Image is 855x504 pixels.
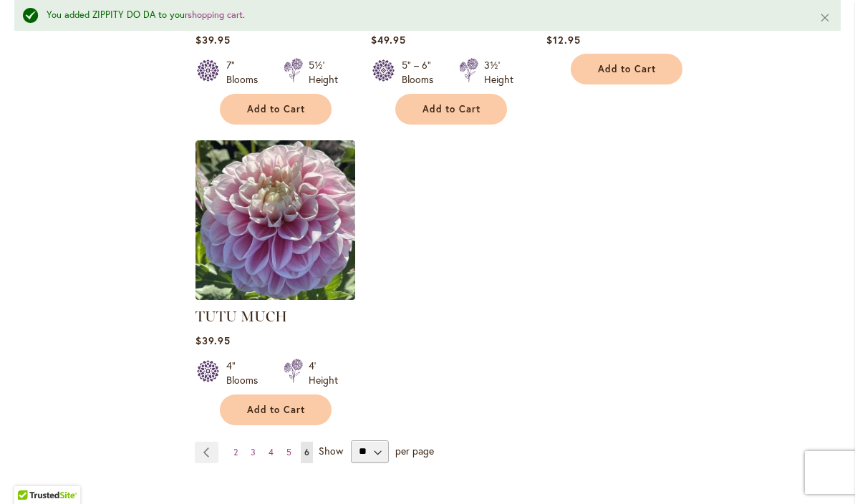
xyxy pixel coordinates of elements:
[226,359,266,387] div: 4" Blooms
[195,140,355,300] img: Tutu Much
[226,58,266,87] div: 7" Blooms
[47,9,798,22] div: You added ZIPPITY DO DA to your .
[269,447,274,457] span: 4
[402,58,442,87] div: 5" – 6" Blooms
[546,33,581,47] span: $12.95
[395,443,434,457] span: per page
[195,308,287,325] a: TUTU MUCH
[309,359,338,387] div: 4' Height
[251,447,256,457] span: 3
[395,94,507,125] button: Add to Cart
[230,442,241,463] a: 2
[247,404,306,416] span: Add to Cart
[283,442,295,463] a: 5
[220,394,332,425] button: Add to Cart
[304,447,309,457] span: 6
[247,442,259,463] a: 3
[319,443,343,457] span: Show
[571,54,682,84] button: Add to Cart
[220,94,332,125] button: Add to Cart
[371,33,406,47] span: $49.95
[598,63,657,75] span: Add to Cart
[265,442,277,463] a: 4
[484,58,513,87] div: 3½' Height
[188,9,243,21] a: shopping cart
[309,58,338,87] div: 5½' Height
[247,103,306,115] span: Add to Cart
[195,33,231,47] span: $39.95
[195,289,355,303] a: Tutu Much
[286,447,291,457] span: 5
[233,447,238,457] span: 2
[422,103,481,115] span: Add to Cart
[195,334,231,347] span: $39.95
[11,453,51,493] iframe: Launch Accessibility Center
